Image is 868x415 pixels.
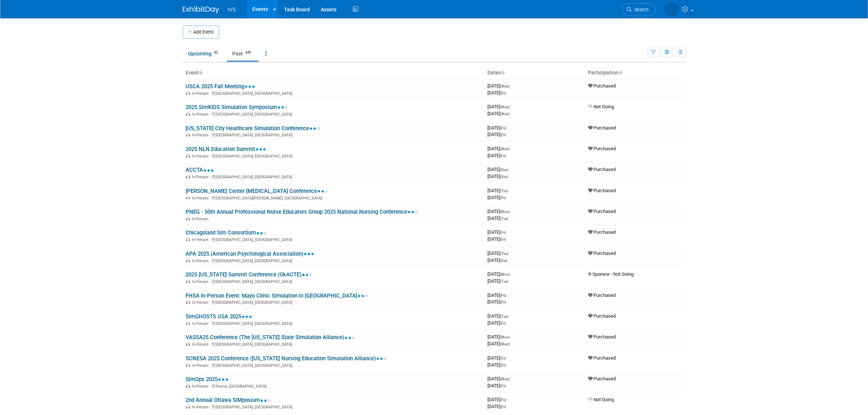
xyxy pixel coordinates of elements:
[500,321,506,325] span: (Fri)
[186,341,482,347] div: [GEOGRAPHIC_DATA], [GEOGRAPHIC_DATA]
[588,83,616,89] span: Purchased
[487,104,512,109] span: [DATE]
[487,334,512,340] span: [DATE]
[487,355,508,361] span: [DATE]
[186,229,267,236] a: Chicagoland Sim Consortium
[186,355,387,362] a: SCNESA 2025 Conference ([US_STATE] Nursing Education Simulation Alliance)
[507,292,508,298] span: -
[487,216,508,221] span: [DATE]
[588,271,634,277] span: Sponsor - Not Going
[507,355,508,361] span: -
[487,188,510,193] span: [DATE]
[500,300,506,304] span: (Fri)
[487,125,508,131] span: [DATE]
[186,196,190,199] img: In-Person Event
[192,363,211,368] span: In-Person
[500,210,510,214] span: (Mon)
[487,341,510,346] span: [DATE]
[500,126,506,130] span: (Fri)
[500,91,506,95] span: (Fri)
[487,320,506,326] span: [DATE]
[487,153,506,158] span: [DATE]
[192,259,211,263] span: In-Person
[500,252,508,256] span: (Thu)
[500,112,510,116] span: (Wed)
[500,84,510,88] span: (Wed)
[588,125,616,131] span: Purchased
[192,300,211,305] span: In-Person
[511,83,512,89] span: -
[186,153,482,159] div: [GEOGRAPHIC_DATA], [GEOGRAPHIC_DATA]
[487,299,506,305] span: [DATE]
[500,405,506,409] span: (Fri)
[186,376,229,383] a: SimOps 2025
[192,175,211,179] span: In-Person
[487,132,506,137] span: [DATE]
[487,236,506,242] span: [DATE]
[186,313,252,320] a: SimGHOSTS USA 2025
[500,154,506,158] span: (Fri)
[186,146,266,152] a: 2025 NLN Education Summit
[186,383,482,389] div: Peoria, [GEOGRAPHIC_DATA]
[487,174,508,179] span: [DATE]
[618,70,622,75] a: Sort by Participation Type
[186,271,312,278] a: 2025 [US_STATE] Summit Conference (OkACTE)
[186,133,190,136] img: In-Person Event
[186,320,482,326] div: [GEOGRAPHIC_DATA], [GEOGRAPHIC_DATA]
[487,167,510,172] span: [DATE]
[487,376,512,381] span: [DATE]
[186,278,482,284] div: [GEOGRAPHIC_DATA], [GEOGRAPHIC_DATA]
[511,271,512,277] span: -
[500,105,510,109] span: (Wed)
[186,237,190,241] img: In-Person Event
[186,334,355,341] a: VASSA25 Conference (The [US_STATE] State Simulation Alliance)
[588,376,616,381] span: Purchased
[500,398,506,402] span: (Fri)
[186,292,368,299] a: FHSA In-Person Event: Mayo Clinic Simulation in [GEOGRAPHIC_DATA]
[186,257,482,263] div: [GEOGRAPHIC_DATA], [GEOGRAPHIC_DATA]
[192,342,211,347] span: In-Person
[186,195,482,201] div: [GEOGRAPHIC_DATA][PERSON_NAME], [GEOGRAPHIC_DATA]
[509,188,510,193] span: -
[588,397,614,402] span: Not Going
[192,237,211,242] span: In-Person
[511,209,512,214] span: -
[192,91,211,96] span: In-Person
[183,47,225,61] a: Upcoming42
[500,237,506,241] span: (Fri)
[511,146,512,151] span: -
[500,272,510,276] span: (Mon)
[487,111,510,116] span: [DATE]
[186,154,190,158] img: In-Person Event
[228,7,236,12] span: IVS
[186,321,190,325] img: In-Person Event
[509,313,510,319] span: -
[500,217,508,221] span: (Tue)
[588,167,616,172] span: Purchased
[192,133,211,137] span: In-Person
[199,70,202,75] a: Sort by Event Name
[500,279,508,283] span: (Tue)
[509,251,510,256] span: -
[487,278,508,284] span: [DATE]
[487,383,506,388] span: [DATE]
[507,125,508,131] span: -
[588,209,616,214] span: Purchased
[186,167,214,173] a: ACCTA
[500,230,506,234] span: (Fri)
[500,196,506,200] span: (Fri)
[186,397,271,403] a: 2nd Annual Ottawa SIMposium
[186,300,190,304] img: In-Person Event
[484,67,585,79] th: Dates
[588,188,616,193] span: Purchased
[186,259,190,262] img: In-Person Event
[192,217,211,221] span: In-Person
[588,355,616,361] span: Purchased
[183,26,219,39] button: Add Event
[588,146,616,151] span: Purchased
[186,279,190,283] img: In-Person Event
[487,404,506,409] span: [DATE]
[500,168,508,172] span: (Sun)
[487,271,512,277] span: [DATE]
[500,314,508,318] span: (Tue)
